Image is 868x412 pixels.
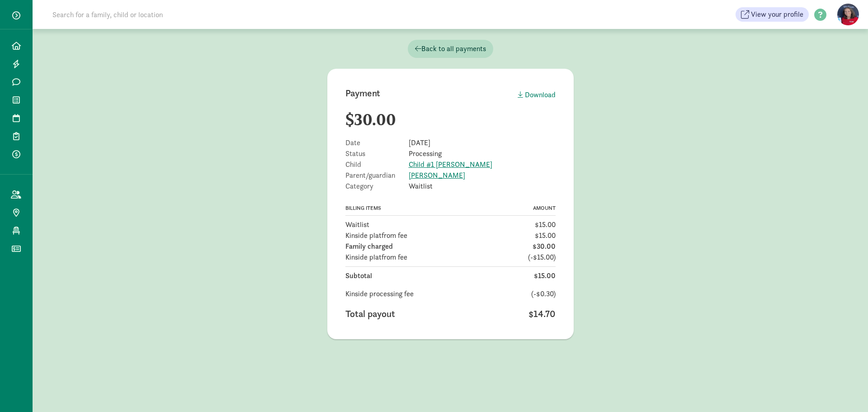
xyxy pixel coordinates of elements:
[345,110,556,128] h2: $30.00
[345,139,409,147] span: Date
[409,160,492,169] a: Child #1 [PERSON_NAME]
[409,183,433,190] span: Waitlist
[533,241,556,252] span: $30.00
[409,150,442,157] span: Processing
[518,90,556,100] div: Download
[415,43,486,54] span: Back to all payments
[345,241,393,252] span: Family charged
[345,87,381,99] h1: Payment
[345,307,395,321] span: Total payout
[823,369,868,412] iframe: Chat Widget
[535,219,556,230] span: $15.00
[736,7,809,22] button: View your profile
[345,150,409,157] span: Status
[534,270,556,281] span: $15.00
[409,139,430,147] span: [DATE]
[528,307,556,321] span: $14.70
[345,270,372,281] span: Subtotal
[345,161,409,168] span: Child
[345,183,409,190] span: Category
[345,289,414,299] span: Kinside processing fee
[345,230,407,241] span: Kinside platfrom fee
[535,230,556,241] span: $15.00
[345,252,407,263] span: Kinside platfrom fee
[533,204,556,212] span: AMOUNT
[345,172,409,179] span: Parent/guardian
[345,219,369,230] span: Waitlist
[528,252,556,263] span: (-$15.00)
[409,170,465,180] a: [PERSON_NAME]
[751,9,803,20] span: View your profile
[47,5,301,24] input: Search for a family, child or location
[345,204,381,212] span: BILLING ITEMS
[408,40,493,58] a: Back to all payments
[531,289,556,299] span: (-$0.30)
